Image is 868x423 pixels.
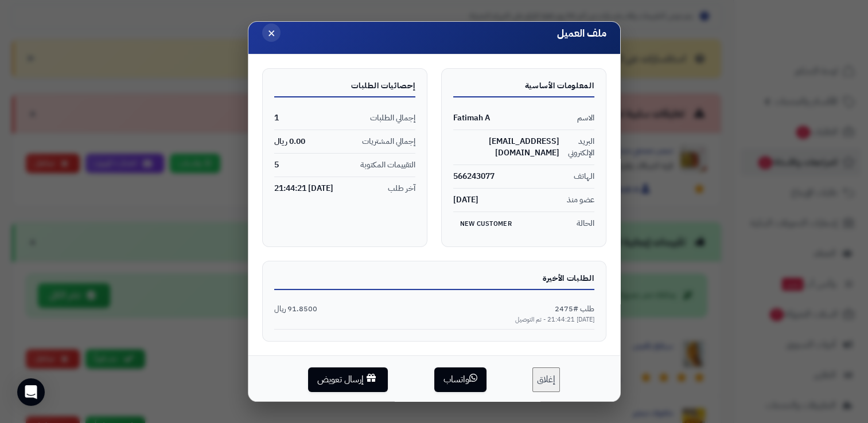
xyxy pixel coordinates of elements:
span: آخر طلب [388,183,415,194]
span: 1 [274,112,279,124]
span: التقييمات المكتوبة [360,159,415,171]
span: 0.00 ريال [274,136,305,147]
div: [DATE] 21:44:21 - تم التوصيل [274,315,594,324]
span: [EMAIL_ADDRESS][DOMAIN_NAME] [453,136,559,159]
span: البريد الإلكتروني [559,136,594,159]
span: الحالة [577,218,594,229]
div: Open Intercom Messenger [17,378,45,406]
div: الطلبات الأخيرة [274,273,594,290]
div: إحصائيات الطلبات [274,80,415,97]
span: × [267,23,275,42]
span: إجمالي الطلبات [370,112,415,124]
button: × [262,23,281,42]
span: الهاتف [574,171,594,182]
span: عضو منذ [567,194,594,206]
button: واتساب [434,367,486,392]
span: 91.8500 ريال [274,304,317,315]
span: New Customer [453,217,519,231]
span: 5 [274,159,279,171]
span: Fatimah A [453,112,490,124]
span: 566243077 [453,171,495,182]
span: إجمالي المشتريات [362,136,415,147]
span: [DATE] 21:44:21 [274,183,333,194]
span: الاسم [577,112,594,124]
h4: ملف العميل [557,26,606,41]
span: [DATE] [453,194,478,206]
div: المعلومات الأساسية [453,80,594,97]
button: إغلاق [532,367,560,392]
button: إرسال تعويض [308,367,388,392]
span: طلب #2475 [555,304,594,315]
